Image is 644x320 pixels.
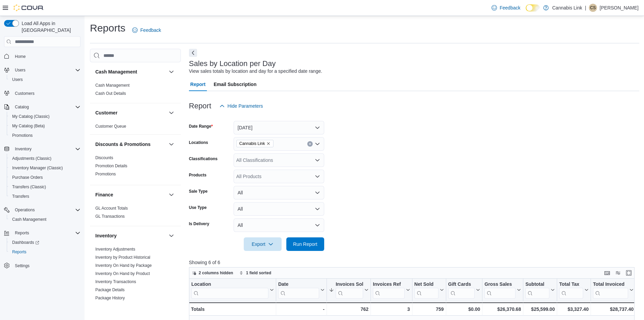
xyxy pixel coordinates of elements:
[199,270,233,276] span: 2 columns hidden
[9,173,80,182] span: Purchase Orders
[1,88,83,98] button: Customers
[307,141,313,147] button: Clear input
[9,164,80,172] span: Inventory Manager (Classic)
[7,182,83,192] button: Transfers (Classic)
[1,261,83,271] button: Settings
[525,281,555,299] button: Subtotal
[95,263,152,268] span: Inventory On Hand by Package
[167,140,175,148] button: Discounts & Promotions
[12,52,80,60] span: Home
[625,269,633,277] button: Enter fullscreen
[278,281,319,288] div: Date
[12,114,50,119] span: My Catalog (Classic)
[7,192,83,201] button: Transfers
[9,192,32,200] a: Transfers
[191,305,274,313] div: Totals
[95,271,150,276] a: Inventory On Hand by Product
[95,232,117,239] h3: Inventory
[9,164,66,172] a: Inventory Manager (Classic)
[95,247,135,252] span: Inventory Adjustments
[12,145,80,153] span: Inventory
[559,281,583,299] div: Total Tax
[373,305,410,313] div: 3
[266,142,270,146] button: Remove Cannabis Link from selection in this group
[95,255,150,260] a: Inventory by Product Historical
[7,173,83,182] button: Purchase Orders
[585,4,586,12] p: |
[336,281,363,299] div: Invoices Sold
[189,189,208,194] label: Sale Type
[234,218,324,232] button: All
[9,154,80,163] span: Adjustments (Classic)
[14,4,44,11] img: Cova
[90,154,181,185] div: Discounts & Promotions
[525,281,549,288] div: Subtotal
[12,229,32,237] button: Reports
[214,78,257,91] span: Email Subscription
[167,191,175,199] button: Finance
[12,249,26,255] span: Reports
[448,281,475,288] div: Gift Cards
[315,157,320,163] button: Open list of options
[593,305,634,313] div: $28,737.40
[189,140,208,145] label: Locations
[236,140,273,147] span: Cannabis Link
[191,281,268,299] div: Location
[484,281,516,288] div: Gross Sales
[95,296,125,300] a: Package History
[593,281,628,288] div: Total Invoiced
[167,232,175,240] button: Inventory
[140,27,161,34] span: Feedback
[95,271,150,276] span: Inventory On Hand by Product
[9,173,46,182] a: Purchase Orders
[414,281,438,299] div: Net Sold
[414,305,444,313] div: 759
[9,248,80,256] span: Reports
[95,68,137,75] h3: Cash Management
[1,205,83,215] button: Operations
[9,238,42,247] a: Dashboards
[90,204,181,226] div: Finance
[190,78,206,91] span: Report
[95,191,166,198] button: Finance
[9,215,49,223] a: Cash Management
[12,229,80,237] span: Reports
[95,279,136,284] span: Inventory Transactions
[600,4,639,12] p: [PERSON_NAME]
[95,164,127,168] a: Promotion Details
[167,68,175,76] button: Cash Management
[95,109,166,116] button: Customer
[4,48,80,288] nav: Complex example
[12,89,37,98] a: Customers
[7,121,83,131] button: My Catalog (Beta)
[593,281,634,299] button: Total Invoiced
[329,281,368,299] button: Invoices Sold
[248,237,278,251] span: Export
[189,156,218,162] label: Classifications
[95,83,129,88] a: Cash Management
[278,281,325,299] button: Date
[7,131,83,140] button: Promotions
[1,65,83,75] button: Users
[95,155,113,161] span: Discounts
[95,232,166,239] button: Inventory
[593,281,628,299] div: Total Invoiced
[525,305,555,313] div: $25,599.00
[9,192,80,200] span: Transfers
[12,217,46,222] span: Cash Management
[9,131,35,140] a: Promotions
[9,183,80,191] span: Transfers (Classic)
[95,279,136,284] a: Inventory Transactions
[9,215,80,223] span: Cash Management
[15,207,35,213] span: Operations
[12,206,80,214] span: Operations
[12,133,33,138] span: Promotions
[12,165,63,171] span: Inventory Manager (Classic)
[559,281,589,299] button: Total Tax
[7,154,83,163] button: Adjustments (Classic)
[12,52,28,61] a: Home
[95,172,116,176] a: Promotions
[484,281,521,299] button: Gross Sales
[12,194,29,199] span: Transfers
[336,281,363,288] div: Invoices Sold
